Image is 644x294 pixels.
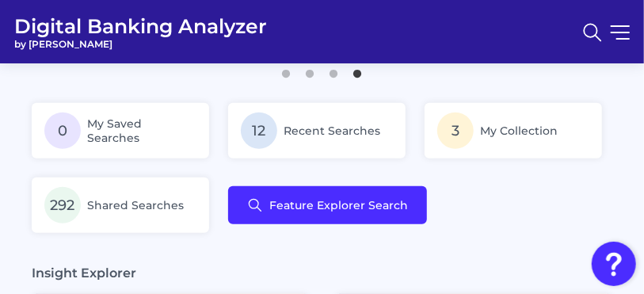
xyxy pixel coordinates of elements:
span: Feature Explorer Search [269,199,408,212]
button: 3 [326,62,342,78]
span: My Collection [480,124,558,138]
span: 0 [44,113,81,149]
button: 1 [279,62,295,78]
span: Recent Searches [284,124,380,138]
span: 12 [241,113,277,149]
button: 4 [350,62,366,78]
span: Shared Searches [87,198,184,212]
span: Digital Banking Analyzer [14,14,267,38]
span: My Saved Searches [87,116,196,145]
a: 0My Saved Searches [32,103,209,158]
a: 12Recent Searches [228,103,406,158]
span: by [PERSON_NAME] [14,38,267,50]
button: Feature Explorer Search [228,186,427,224]
h3: Insight Explorer [32,265,136,281]
button: Open Resource Center [592,242,636,286]
a: 3My Collection [425,103,602,158]
span: 292 [44,187,81,223]
button: 2 [303,62,318,78]
span: 3 [437,113,474,149]
a: 292Shared Searches [32,178,209,233]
